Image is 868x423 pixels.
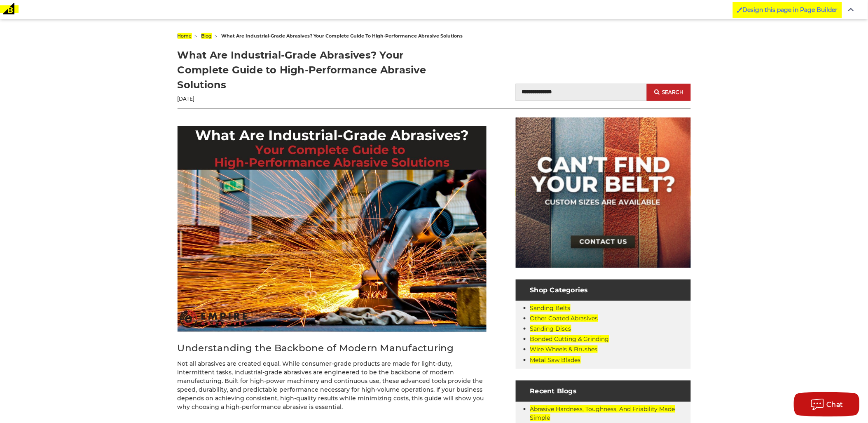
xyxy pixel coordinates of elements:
[201,33,212,39] a: blog
[743,6,838,14] span: Design this page in Page Builder
[530,325,571,332] a: Sanding Discs
[178,341,487,355] h2: Understanding the Backbone of Modern Manufacturing
[516,381,691,402] h4: Recent Blogs
[530,405,675,421] a: Abrasive Hardness, Toughness, and Friability Made Simple
[516,117,691,268] img: promo banner for custom belts.
[530,345,598,353] a: Wire Wheels & Brushes
[737,7,743,13] img: Enabled brush for page builder edit.
[530,356,581,364] a: Metal Saw Blades
[794,392,860,417] button: Chat
[222,33,463,39] span: what are industrial-grade abrasives? your complete guide to high-performance abrasive solutions
[178,126,487,332] img: Metal grinding operation using a power tool and abrasive wheel, captured mid-cut with intense spa...
[178,95,434,103] p: [DATE]
[662,89,683,95] span: Search
[178,48,434,92] h1: What Are Industrial-Grade Abrasives? Your Complete Guide to High-Performance Abrasive Solutions
[530,315,598,322] a: Other Coated Abrasives
[178,360,487,411] p: Not all abrasives are created equal. While consumer-grade products are made for light-duty, inter...
[530,304,571,312] a: Sanding Belts
[827,401,844,409] span: Chat
[530,335,609,343] a: Bonded Cutting & Grinding
[178,33,192,39] a: home
[516,280,691,301] h4: Shop Categories
[848,8,854,12] img: Close Admin Bar
[733,2,842,18] a: Enabled brush for page builder edit. Design this page in Page Builder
